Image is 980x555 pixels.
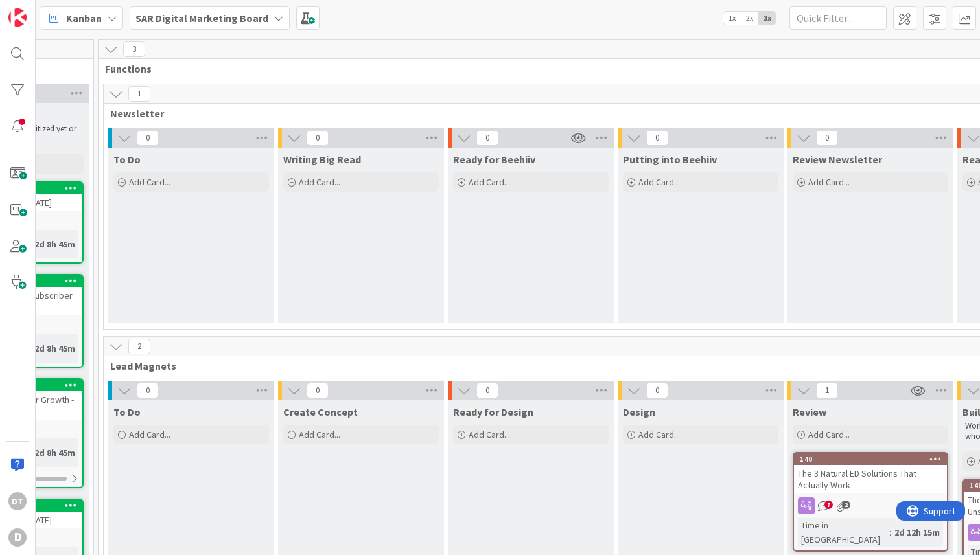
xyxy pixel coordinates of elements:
div: 2d 12h 15m [891,525,943,539]
span: 0 [307,383,329,398]
span: Writing Big Read [283,153,361,166]
span: 1 [128,86,150,102]
span: Review [793,405,826,418]
span: Putting into Beehiiv [623,153,717,166]
div: D [8,528,27,547]
span: Add Card... [808,176,850,188]
span: Ready for Beehiiv [453,153,535,166]
span: 7 [824,501,833,509]
div: 140 [800,455,947,464]
span: Design [623,405,655,418]
span: Add Card... [638,429,680,440]
span: 2 [128,339,150,354]
img: Visit kanbanzone.com [8,8,27,27]
span: 2x [741,12,758,25]
span: Add Card... [299,429,340,440]
span: 0 [137,383,159,398]
span: 3x [758,12,776,25]
span: To Do [113,405,141,418]
span: Add Card... [469,176,510,188]
span: Add Card... [808,429,850,440]
span: 0 [137,130,159,146]
span: Create Concept [283,405,358,418]
span: 0 [646,383,668,398]
span: Add Card... [129,429,170,440]
div: 2d 8h 45m [31,237,78,251]
div: Time in [GEOGRAPHIC_DATA] [798,518,889,547]
span: Add Card... [638,176,680,188]
span: 0 [646,130,668,146]
div: 2d 8h 45m [31,446,78,460]
span: 2 [842,501,850,509]
span: 3 [123,41,145,57]
div: 140The 3 Natural ED Solutions That Actually Work [794,453,947,493]
span: Review Newsletter [793,153,882,166]
span: Support [27,2,59,17]
span: Add Card... [129,176,170,188]
span: 0 [476,383,498,398]
span: 0 [307,130,329,146]
input: Quick Filter... [789,6,887,30]
div: The 3 Natural ED Solutions That Actually Work [794,465,947,493]
div: 2d 8h 45m [31,341,78,356]
span: 0 [816,130,838,146]
span: Add Card... [469,429,510,440]
span: Add Card... [299,176,340,188]
span: To Do [113,153,141,166]
span: 1x [723,12,741,25]
b: SAR Digital Marketing Board [135,12,268,25]
span: Kanban [66,10,102,26]
span: : [889,525,891,539]
div: 140 [794,453,947,465]
span: 0 [476,130,498,146]
span: 1 [816,383,838,398]
span: Ready for Design [453,405,533,418]
div: DT [8,492,27,510]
